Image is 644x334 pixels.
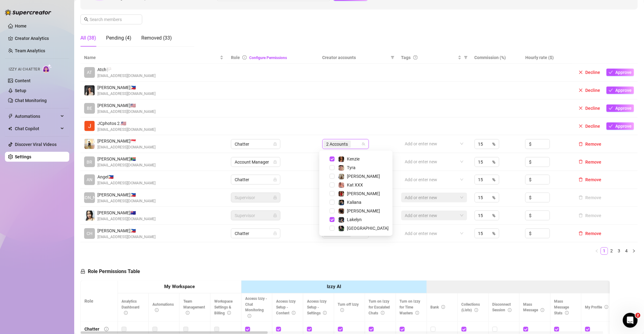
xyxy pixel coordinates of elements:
[330,208,335,213] span: Select tree node
[579,124,583,128] span: close
[609,106,613,110] span: check
[330,182,335,187] span: Select tree node
[576,230,604,237] button: Remove
[97,144,156,150] span: [EMAIL_ADDRESS][DOMAIN_NAME]
[541,308,544,312] span: info-circle
[565,311,569,315] span: info-circle
[586,106,600,111] span: Decline
[235,211,277,220] span: Supervisor
[330,174,335,179] span: Select tree node
[339,191,344,197] img: Caroline
[84,54,219,61] span: Name
[273,196,277,199] span: lock
[601,248,608,255] a: 1
[608,248,615,255] a: 2
[97,173,156,180] span: Angel 🇵🇭
[330,191,335,196] span: Select tree node
[248,314,251,318] span: info-circle
[623,313,638,328] iframe: Intercom live chat
[97,66,156,73] span: Atch 🏳️
[347,174,380,179] span: [PERSON_NAME]
[623,248,630,255] a: 4
[609,70,613,75] span: check
[339,226,344,231] img: Salem
[323,311,327,315] span: info-circle
[616,70,632,75] span: Approve
[15,98,47,103] a: Chat Monitoring
[595,249,599,253] span: left
[122,299,139,315] span: Analytics Dashboard
[579,88,583,92] span: close
[585,305,608,310] span: My Profile
[347,217,362,222] span: Lakelyn
[276,299,296,315] span: Access Izzy Setup - Content
[586,142,602,147] span: Remove
[362,142,365,146] span: team
[97,127,156,133] span: [EMAIL_ADDRESS][DOMAIN_NAME]
[97,198,156,204] span: [EMAIL_ADDRESS][DOMAIN_NAME]
[8,126,12,131] img: Chat Copilot
[338,302,359,313] span: Turn off Izzy
[15,33,64,43] a: Creator Analytics
[607,122,634,130] button: Approve
[97,180,156,186] span: [EMAIL_ADDRESS][DOMAIN_NAME]
[339,182,344,188] img: Kat XXX
[579,178,583,182] span: delete
[5,9,51,15] img: logo-BBDzfeDw.svg
[462,302,480,313] span: Collections (Lists)
[607,105,634,112] button: Approve
[630,247,638,255] button: right
[576,212,604,219] button: Remove
[586,177,602,182] span: Remove
[87,176,92,183] span: AN
[339,208,344,214] img: Lily Rhyia
[87,105,92,112] span: BE
[623,247,630,255] li: 4
[81,281,118,322] th: Role
[576,87,603,94] button: Decline
[235,193,277,202] span: Supervisor
[340,308,344,312] span: info-circle
[579,231,583,236] span: delete
[324,140,351,148] span: 2 Accounts
[586,70,600,75] span: Decline
[97,91,156,97] span: [EMAIL_ADDRESS][DOMAIN_NAME]
[493,302,512,313] span: Disconnect Session
[155,308,159,312] span: info-circle
[84,326,99,333] div: Chatter
[554,299,569,315] span: Mass Message Stats
[322,54,388,61] span: Creator accounts
[593,247,601,255] li: Previous Page
[601,247,608,255] li: 1
[347,182,363,187] span: Kat XXX
[586,231,602,236] span: Remove
[579,142,583,146] span: delete
[273,142,277,146] span: lock
[327,284,341,289] strong: Izzy AI
[80,34,96,42] div: All (38)
[273,160,277,164] span: lock
[141,34,172,42] div: Removed (33)
[104,327,109,332] span: info-circle
[87,69,92,76] span: AT
[609,124,613,128] span: check
[273,178,277,182] span: lock
[347,191,380,196] span: [PERSON_NAME]
[97,102,156,109] span: [PERSON_NAME] 🇺🇸
[576,176,604,183] button: Remove
[15,154,31,159] a: Settings
[616,248,623,255] a: 3
[9,66,40,72] span: Izzy AI Chatter
[401,54,411,61] span: Tags
[339,165,344,171] img: Tyra
[80,269,85,274] span: lock
[330,200,335,205] span: Select tree node
[381,311,385,315] span: info-circle
[235,157,277,167] span: Account Manager
[630,247,638,255] li: Next Page
[390,53,396,62] span: filter
[471,52,522,64] th: Commission (%)
[464,56,468,59] span: filter
[339,200,344,205] img: Kaliana
[579,70,583,75] span: close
